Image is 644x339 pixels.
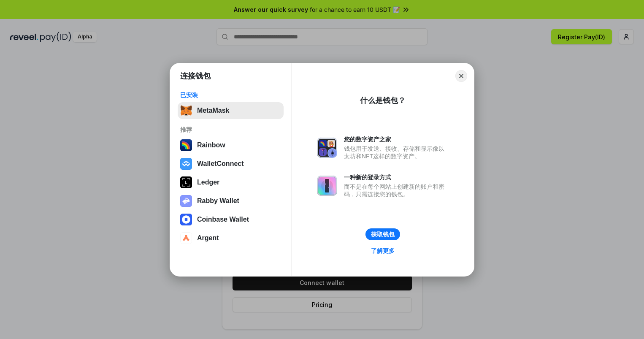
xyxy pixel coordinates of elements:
button: Close [455,70,467,82]
img: svg+xml,%3Csvg%20xmlns%3D%22http%3A%2F%2Fwww.w3.org%2F2000%2Fsvg%22%20fill%3D%22none%22%20viewBox... [317,138,337,158]
div: 您的数字资产之家 [344,136,449,143]
img: svg+xml,%3Csvg%20width%3D%2228%22%20height%3D%2228%22%20viewBox%3D%220%200%2028%2028%22%20fill%3D... [180,214,192,225]
div: Coinbase Wallet [197,216,249,223]
div: 一种新的登录方式 [344,174,449,181]
img: svg+xml,%3Csvg%20width%3D%2228%22%20height%3D%2228%22%20viewBox%3D%220%200%2028%2028%22%20fill%3D... [180,158,192,170]
div: 获取钱包 [371,231,395,238]
img: svg+xml,%3Csvg%20width%3D%22120%22%20height%3D%22120%22%20viewBox%3D%220%200%20120%20120%22%20fil... [180,139,192,151]
button: Rainbow [178,137,284,154]
div: 钱包用于发送、接收、存储和显示像以太坊和NFT这样的数字资产。 [344,145,449,160]
div: Argent [197,234,219,242]
div: 而不是在每个网站上创建新的账户和密码，只需连接您的钱包。 [344,183,449,198]
img: svg+xml,%3Csvg%20xmlns%3D%22http%3A%2F%2Fwww.w3.org%2F2000%2Fsvg%22%20fill%3D%22none%22%20viewBox... [180,195,192,207]
button: Argent [178,230,284,247]
button: MetaMask [178,102,284,119]
button: Coinbase Wallet [178,211,284,228]
div: 什么是钱包？ [360,95,406,106]
div: MetaMask [197,107,229,114]
div: Ledger [197,179,219,186]
button: Ledger [178,174,284,191]
button: 获取钱包 [365,228,400,240]
img: svg+xml,%3Csvg%20width%3D%2228%22%20height%3D%2228%22%20viewBox%3D%220%200%2028%2028%22%20fill%3D... [180,232,192,244]
h1: 连接钱包 [180,71,211,81]
div: Rabby Wallet [197,197,239,205]
img: svg+xml,%3Csvg%20xmlns%3D%22http%3A%2F%2Fwww.w3.org%2F2000%2Fsvg%22%20fill%3D%22none%22%20viewBox... [317,176,337,196]
div: 了解更多 [371,247,395,255]
img: svg+xml,%3Csvg%20xmlns%3D%22http%3A%2F%2Fwww.w3.org%2F2000%2Fsvg%22%20width%3D%2228%22%20height%3... [180,176,192,188]
div: 已安装 [180,91,281,99]
button: Rabby Wallet [178,193,284,209]
button: WalletConnect [178,155,284,172]
a: 了解更多 [366,245,400,256]
div: Rainbow [197,141,225,149]
img: svg+xml,%3Csvg%20fill%3D%22none%22%20height%3D%2233%22%20viewBox%3D%220%200%2035%2033%22%20width%... [180,105,192,117]
div: WalletConnect [197,160,244,168]
div: 推荐 [180,126,281,133]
